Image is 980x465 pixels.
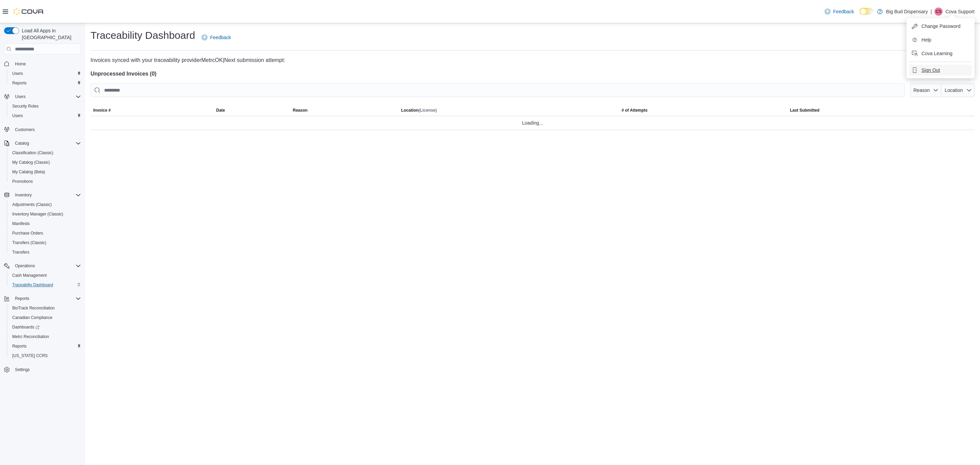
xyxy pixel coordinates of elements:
span: Catalog [12,139,81,147]
button: Operations [12,262,38,270]
button: Reports [7,78,84,88]
button: Canadian Compliance [7,313,84,322]
span: Loading... [522,119,543,127]
span: Reports [12,80,27,86]
span: My Catalog (Classic) [10,158,81,166]
span: Feedback [210,34,231,41]
span: Users [10,112,81,120]
span: Home [15,61,26,67]
span: Catalog [15,141,29,146]
span: Transfers (Classic) [10,239,81,247]
h1: Traceability Dashboard [91,29,195,42]
span: Reason [293,108,308,113]
input: Dark Mode [860,8,874,15]
span: (License) [419,108,437,113]
span: Cova Learning [921,50,952,57]
span: Load All Apps in [GEOGRAPHIC_DATA] [19,27,81,41]
button: Cova Learning [909,48,972,59]
img: Cova [14,8,44,15]
span: Users [12,71,23,76]
a: Metrc Reconciliation [10,333,52,341]
a: Feedback [822,5,856,18]
input: This is a search bar. After typing your query, hit enter to filter the results lower in the page. [91,83,905,97]
span: Location (License) [401,108,437,113]
span: Cash Management [10,271,81,279]
a: Manifests [10,220,32,228]
span: Invoice # [93,108,111,113]
button: Reason [910,83,941,97]
button: Reports [1,294,84,303]
span: Transfers [12,250,29,255]
span: Dashboards [10,323,81,331]
a: My Catalog (Beta) [10,168,48,176]
button: Users [12,93,28,101]
button: Manifests [7,219,84,228]
span: # of Attempts [622,108,648,113]
p: | [931,7,932,16]
span: Users [10,69,81,78]
button: BioTrack Reconciliation [7,303,84,313]
span: Manifests [12,221,30,226]
button: Reports [7,341,84,351]
span: Operations [15,263,35,269]
span: BioTrack Reconciliation [12,305,55,311]
a: Transfers [10,248,32,256]
a: Reports [10,342,29,350]
span: Transfers (Classic) [12,240,46,245]
button: Users [1,92,84,101]
a: Customers [12,126,37,134]
a: Settings [12,366,32,374]
span: Canadian Compliance [12,315,52,320]
button: Change Password [909,21,972,32]
a: Promotions [10,177,36,186]
a: Feedback [199,31,233,44]
span: Reports [12,294,81,303]
span: Reports [10,342,81,350]
span: Settings [15,367,30,372]
button: Reports [12,294,32,303]
button: Inventory Manager (Classic) [7,209,84,219]
button: Home [1,59,84,68]
button: Settings [1,365,84,374]
span: CS [936,7,942,16]
p: Invoices synced with your traceability provider MetrcOK | [91,56,975,64]
span: Users [12,93,81,101]
a: Traceabilty Dashboard [10,281,56,289]
button: Help [909,34,972,45]
span: Date [216,108,225,113]
span: Adjustments (Classic) [10,201,81,209]
a: Dashboards [7,322,84,332]
button: Catalog [1,139,84,148]
span: Purchase Orders [10,229,81,237]
span: Adjustments (Classic) [12,202,52,207]
button: Users [7,69,84,78]
button: My Catalog (Beta) [7,167,84,177]
button: Security Roles [7,101,84,111]
button: Traceabilty Dashboard [7,280,84,290]
a: BioTrack Reconciliation [10,304,58,312]
a: [US_STATE] CCRS [10,352,50,360]
a: Security Roles [10,102,41,110]
button: Purchase Orders [7,228,84,238]
span: Cash Management [12,273,47,278]
span: Reports [10,79,81,87]
button: [US_STATE] CCRS [7,351,84,360]
span: Last Submitted [790,108,819,113]
span: Metrc Reconciliation [12,334,49,339]
button: My Catalog (Classic) [7,158,84,167]
span: Traceabilty Dashboard [10,281,81,289]
button: Inventory [1,190,84,200]
button: Cash Management [7,271,84,280]
span: Customers [12,125,81,134]
span: Classification (Classic) [10,149,81,157]
a: Users [10,112,26,120]
span: Canadian Compliance [10,314,81,322]
span: Washington CCRS [10,352,81,360]
div: Cova Support [934,7,943,16]
p: Big Bud Dispensary [886,7,928,16]
button: Users [7,111,84,121]
span: Users [12,113,23,118]
span: [US_STATE] CCRS [12,353,48,358]
p: Cova Support [945,7,975,16]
